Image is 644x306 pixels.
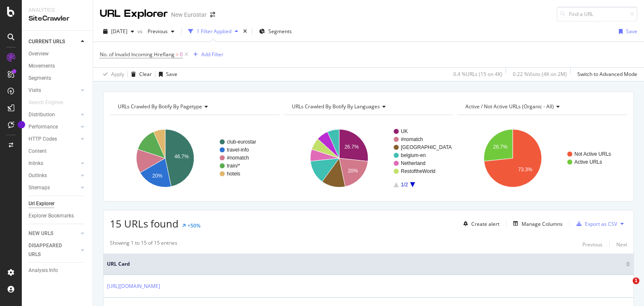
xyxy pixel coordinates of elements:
div: Clear [139,71,152,78]
div: Add Filter [201,51,223,58]
text: hotels [227,171,240,177]
div: SiteCrawler [29,14,86,24]
div: arrow-right-arrow-left [210,12,215,18]
h4: URLs Crawled By Botify By pagetype [116,100,272,113]
a: Distribution [29,110,78,119]
div: Explorer Bookmarks [29,212,74,220]
div: URL Explorer [100,7,168,21]
div: Segments [29,74,51,83]
span: 0 [180,49,183,60]
text: train/* [227,163,240,169]
text: 20% [348,168,358,174]
div: Inlinks [29,159,43,168]
button: Previous [582,239,602,249]
a: Segments [29,74,87,83]
span: No. of Invalid Incoming Hreflang [100,51,174,58]
text: Not Active URLs [574,151,611,157]
div: Distribution [29,110,55,119]
div: Performance [29,123,58,131]
div: Tooltip anchor [18,121,25,128]
text: #nomatch [401,136,423,142]
svg: A chart. [110,122,278,195]
a: Movements [29,62,87,71]
span: URLs Crawled By Botify By languages [292,103,380,110]
div: Showing 1 to 15 of 15 entries [110,239,177,249]
div: New Eurostar [171,10,207,19]
a: Overview [29,50,87,58]
text: [GEOGRAPHIC_DATA] [401,144,453,150]
a: Inlinks [29,159,78,168]
a: [URL][DOMAIN_NAME] [107,282,160,290]
div: 0.4 % URLs ( 15 on 4K ) [453,71,502,78]
div: CURRENT URLS [29,37,65,46]
a: Performance [29,123,78,131]
span: URL Card [107,260,624,268]
div: Export as CSV [585,220,617,228]
h4: Active / Not Active URLs [464,100,620,113]
text: 26.7% [344,144,358,150]
a: Analysis Info [29,266,87,275]
button: Clear [128,68,152,81]
iframe: Intercom live chat [615,277,636,298]
text: 26.7% [493,144,508,150]
a: NEW URLS [29,229,78,238]
div: DISAPPEARED URLS [29,241,71,259]
text: 20% [152,173,162,179]
button: Apply [100,68,124,81]
svg: A chart. [284,122,452,195]
text: travel-info [227,147,249,153]
text: 73.3% [518,167,532,173]
span: > [176,51,179,58]
div: Visits [29,86,41,95]
text: 1/2 [401,182,408,188]
div: Create alert [471,220,499,228]
text: Netherland [401,160,426,166]
button: Segments [256,25,295,38]
div: Overview [29,50,49,58]
div: Movements [29,62,55,71]
div: A chart. [457,122,626,195]
div: HTTP Codes [29,135,57,144]
span: Previous [144,28,168,35]
span: 2025 Aug. 18th [111,28,127,35]
div: 0.22 % Visits ( 4K on 2M ) [513,71,567,78]
a: Url Explorer [29,199,87,208]
h4: URLs Crawled By Botify By languages [290,100,446,113]
text: Active URLs [574,159,602,165]
text: UK [401,128,408,134]
div: Next [616,241,627,248]
button: Save [156,68,177,81]
text: club-eurostar [227,139,256,145]
div: Outlinks [29,171,47,180]
a: Explorer Bookmarks [29,212,87,220]
div: Save [626,28,637,35]
button: Switch to Advanced Mode [574,68,637,81]
span: vs [138,28,144,35]
button: Previous [144,25,178,38]
text: belgium-en [401,152,426,158]
button: Next [616,239,627,249]
div: Switch to Advanced Mode [577,71,637,78]
a: Content [29,147,87,156]
span: Active / Not Active URLs (organic - all) [465,103,554,110]
button: [DATE] [100,25,138,38]
button: 1 Filter Applied [185,25,241,38]
button: Create alert [460,217,499,230]
span: URLs Crawled By Botify By pagetype [118,103,202,110]
div: Sitemaps [29,183,50,192]
input: Find a URL [557,7,637,21]
div: times [241,27,249,36]
a: Search Engines [29,98,72,107]
a: CURRENT URLS [29,37,78,46]
div: 1 Filter Applied [197,28,231,35]
button: Save [615,25,637,38]
div: Url Explorer [29,199,55,208]
a: DISAPPEARED URLS [29,241,78,259]
span: 15 URLs found [110,217,179,230]
a: HTTP Codes [29,135,78,144]
text: #nomatch [227,155,249,161]
div: Analytics [29,7,86,14]
div: Analysis Info [29,266,58,275]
